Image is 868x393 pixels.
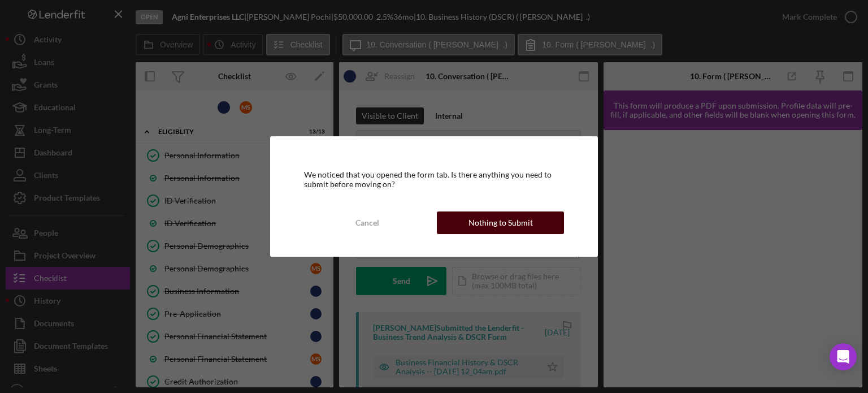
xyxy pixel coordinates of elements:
button: Nothing to Submit [437,211,564,234]
button: Cancel [304,211,431,234]
div: Cancel [355,211,379,234]
div: Open Intercom Messenger [830,343,857,370]
div: We noticed that you opened the form tab. Is there anything you need to submit before moving on? [304,170,565,188]
div: Nothing to Submit [468,211,533,234]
